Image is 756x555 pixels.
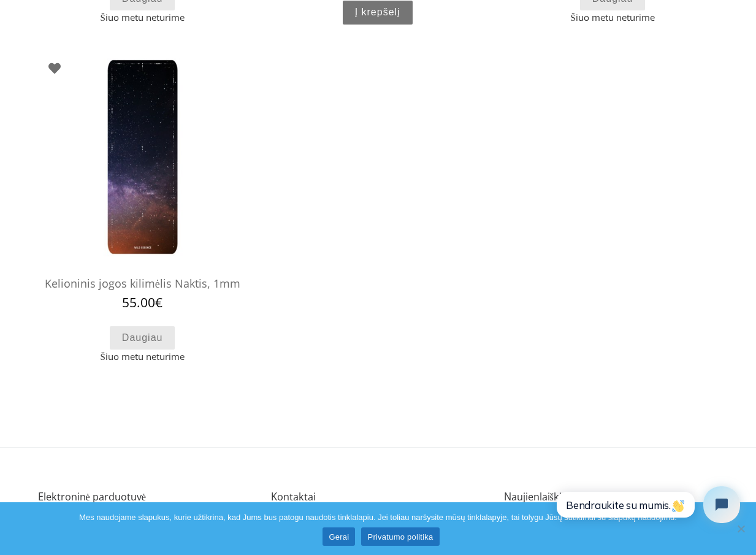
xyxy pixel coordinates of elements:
[323,527,355,546] a: Gerai
[735,522,747,535] span: Ne
[542,476,750,534] iframe: Tidio Chat
[38,10,247,25] span: Šiuo metu neturime
[343,1,413,25] a: Add to cart: “Kelioninis jogos kilimėlis Samanos, 1mm”
[38,52,247,310] a: jogos kilimelis naktiskelioninis jogos kilimelisKelioninis jogos kilimėlis Naktis, 1mm 55.00€
[79,511,677,524] span: Mes naudojame slapukus, kurie užtikrina, kad Jums bus patogu naudotis tinklalapiu. Jei toliau nar...
[361,527,439,546] a: Privatumo politika
[504,491,719,503] h5: Naujienlaiškis
[271,491,486,503] h5: Kontaktai
[508,10,717,25] span: Šiuo metu neturime
[38,491,253,503] h5: Elektroninė parduotuvė
[122,294,162,311] bdi: 55.00
[38,271,247,296] h2: Kelioninis jogos kilimėlis Naktis, 1mm
[155,294,162,311] span: €
[110,326,175,350] a: Daugiau informacijos apie “Kelioninis jogos kilimėlis Naktis, 1mm”
[38,350,247,364] span: Šiuo metu neturime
